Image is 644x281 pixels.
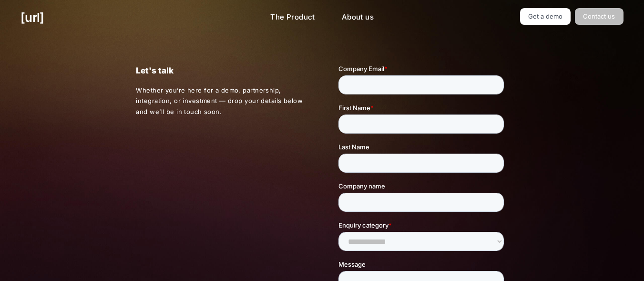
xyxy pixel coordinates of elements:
[136,85,306,117] p: Whether you’re here for a demo, partnership, integration, or investment — drop your details below...
[520,8,571,25] a: Get a demo
[136,64,305,77] p: Let's talk
[263,8,323,27] a: The Product
[575,8,624,25] a: Contact us
[334,8,381,27] a: About us
[20,8,44,27] a: [URL]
